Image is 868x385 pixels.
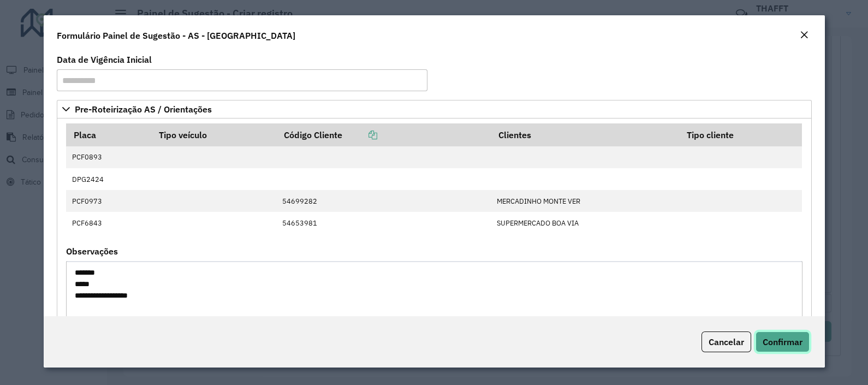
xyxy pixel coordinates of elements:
[57,53,152,66] label: Data de Vigência Inicial
[66,212,152,234] td: PCF6843
[800,31,808,39] em: Fechar
[679,123,802,146] th: Tipo cliente
[491,212,679,234] td: SUPERMERCADO BOA VIA
[66,123,152,146] th: Placa
[491,123,679,146] th: Clientes
[701,331,751,352] button: Cancelar
[342,129,377,140] a: Copiar
[756,331,810,352] button: Confirmar
[66,245,118,258] label: Observações
[57,29,295,42] h4: Formulário Painel de Sugestão - AS - [GEOGRAPHIC_DATA]
[66,168,152,190] td: DPG2424
[66,146,152,168] td: PCF0893
[763,336,802,347] span: Confirmar
[276,190,491,212] td: 54699282
[709,336,744,347] span: Cancelar
[152,123,277,146] th: Tipo veículo
[796,28,812,43] button: Close
[66,190,152,212] td: PCF0973
[75,105,212,114] span: Pre-Roteirização AS / Orientações
[276,212,491,234] td: 54653981
[57,100,812,119] a: Pre-Roteirização AS / Orientações
[491,190,679,212] td: MERCADINHO MONTE VER
[57,119,812,368] div: Pre-Roteirização AS / Orientações
[276,123,491,146] th: Código Cliente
